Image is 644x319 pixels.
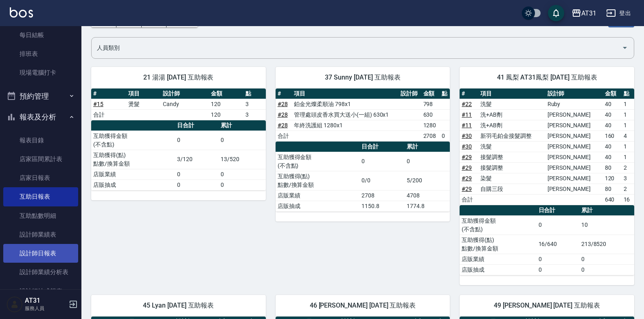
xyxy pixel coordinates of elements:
span: 21 湯湯 [DATE] 互助報表 [101,73,256,82]
th: # [276,89,292,99]
td: 798 [421,99,440,109]
table: a dense table [276,89,450,142]
td: 213/8520 [579,235,634,254]
td: 0 [537,264,579,275]
td: 合計 [460,194,478,205]
td: 合計 [91,109,126,120]
td: 16/640 [537,235,579,254]
td: 互助獲得(點) 點數/換算金額 [460,235,536,254]
td: 4 [622,131,634,141]
a: #30 [462,133,472,139]
th: 點 [243,89,265,99]
a: #11 [462,111,472,118]
a: 互助日報表 [3,187,78,206]
td: 16 [622,194,634,205]
p: 服務人員 [25,305,66,312]
th: # [460,89,478,99]
td: 80 [603,162,622,173]
td: [PERSON_NAME] [545,162,603,173]
td: 0 [537,215,579,235]
span: 46 [PERSON_NAME] [DATE] 互助報表 [285,301,440,310]
td: 1 [622,141,634,152]
h5: AT31 [25,297,66,305]
td: 互助獲得金額 (不含點) [276,152,359,171]
td: 0 [579,264,634,275]
table: a dense table [91,89,266,120]
span: 45 Lyan [DATE] 互助報表 [101,301,256,310]
td: 0 [219,179,265,190]
td: 10 [579,215,634,235]
a: #29 [462,154,472,160]
th: # [91,89,126,99]
td: 640 [603,194,622,205]
td: 120 [209,99,244,109]
td: 5/200 [405,171,450,190]
td: 燙髮 [126,99,161,109]
th: 累計 [219,120,265,131]
button: AT31 [568,5,600,22]
td: 630 [421,109,440,120]
a: #11 [462,122,472,128]
td: 店販業績 [91,169,175,179]
td: 3 [243,99,265,109]
th: 金額 [209,89,244,99]
td: 40 [603,99,622,109]
td: 1 [622,120,634,131]
td: 2708 [421,131,440,141]
td: 1 [622,109,634,120]
button: save [548,5,564,21]
th: 累計 [579,205,634,216]
button: 登出 [603,6,634,21]
a: #28 [278,122,288,128]
td: 0 [219,169,265,179]
th: 項目 [292,89,398,99]
td: 互助獲得金額 (不含點) [91,131,175,150]
a: #30 [462,143,472,150]
a: #29 [462,164,472,171]
td: [PERSON_NAME] [545,141,603,152]
td: 新羽毛鉑金接髮調整 [478,131,545,141]
a: 設計師日報表 [3,244,78,263]
td: 互助獲得(點) 點數/換算金額 [91,150,175,169]
td: 40 [603,109,622,120]
th: 日合計 [175,120,219,131]
a: #29 [462,186,472,192]
a: 現場電腦打卡 [3,63,78,82]
a: 設計師抽成報表 [3,282,78,301]
td: [PERSON_NAME] [545,109,603,120]
td: 120 [603,173,622,184]
td: 接髮調整 [478,152,545,162]
span: 41 鳳梨 AT31鳳梨 [DATE] 互助報表 [469,73,624,82]
input: 人員名稱 [95,41,618,55]
img: Person [7,296,23,312]
td: 80 [603,184,622,194]
a: #22 [462,101,472,107]
td: 0 [440,131,450,141]
td: 1774.8 [405,201,450,211]
td: 0 [537,254,579,264]
td: [PERSON_NAME] [545,152,603,162]
td: 0/0 [359,171,405,190]
td: [PERSON_NAME] [545,120,603,131]
td: 管理處頭皮香水買大送小(一組) 630x1 [292,109,398,120]
td: 2 [622,162,634,173]
a: #28 [278,101,288,107]
td: 0 [175,169,219,179]
td: 1 [622,99,634,109]
th: 設計師 [161,89,208,99]
td: 洗髮 [478,141,545,152]
th: 累計 [405,142,450,152]
td: 40 [603,152,622,162]
td: 自購三段 [478,184,545,194]
td: Ruby [545,99,603,109]
th: 金額 [421,89,440,99]
table: a dense table [91,120,266,191]
td: 2708 [359,190,405,201]
td: 染髮 [478,173,545,184]
td: 互助獲得(點) 點數/換算金額 [276,171,359,190]
div: AT31 [581,8,596,18]
td: 2 [622,184,634,194]
a: #29 [462,175,472,182]
td: 店販業績 [276,190,359,201]
td: 洗+AB劑 [478,109,545,120]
